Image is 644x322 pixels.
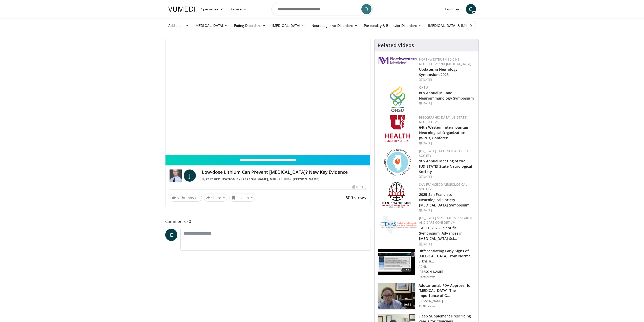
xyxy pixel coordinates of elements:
[419,270,475,274] p: [PERSON_NAME]
[378,283,475,310] a: 19:54 Aducanumab FDA Approval for [MEDICAL_DATA]: The Importance of G… [PERSON_NAME] 15.9K views
[419,208,474,213] div: [DATE]
[378,283,415,310] img: 89fb4855-b918-43ab-9a08-f9374418b1d3.150x105_q85_crop-smart_upscale.jpg
[378,249,415,275] img: 599f3ee4-8b28-44a1-b622-e2e4fac610ae.150x105_q85_crop-smart_upscale.jpg
[165,39,370,155] video-js: Video Player
[204,194,227,202] button: Share
[378,249,475,279] a: 57:45 Differentiating Early Signs of [MEDICAL_DATA] From Normal Signs o… ACHL [PERSON_NAME] 25.9K...
[165,229,177,241] a: C
[419,175,474,179] div: [DATE]
[168,7,195,12] img: VuMedi Logo
[170,194,202,202] a: 6 Thumbs Up
[352,185,366,189] div: [DATE]
[419,275,435,279] p: 25.9K views
[401,302,413,307] span: 19:54
[165,218,371,225] span: Comments 0
[419,90,474,101] a: 8th Annual MS and Neuroimmunology Symposium
[345,195,366,201] span: 609 views
[165,21,192,31] a: Addiction
[184,169,196,182] a: J
[308,21,361,31] a: Neurocognitive Disorders
[419,159,472,174] a: 9th Annual Meeting of the [US_STATE] State Neurological Society
[382,182,413,209] img: ad8adf1f-d405-434e-aebe-ebf7635c9b5d.png.150x105_q85_autocrop_double_scale_upscale_version-0.2.png
[419,249,475,264] h3: Differentiating Early Signs of [MEDICAL_DATA] From Normal Signs o…
[419,192,469,207] a: 2025 San Francisco Neurological Society [MEDICAL_DATA] Symposium
[226,4,250,14] a: Browse
[401,268,413,273] span: 57:45
[293,177,320,181] a: [PERSON_NAME]
[361,21,425,31] a: Personality & Behavior Disorders
[419,149,470,158] a: [US_STATE] State Neurological Society
[202,169,366,175] h4: Low-dose Lithium Can Prevent [MEDICAL_DATA]? New Key Evidence
[419,265,475,269] p: ACHL
[419,216,472,225] a: [US_STATE] Alzheimer’s Research and Care Consortium
[384,149,411,176] img: 71a8b48c-8850-4916-bbdd-e2f3ccf11ef9.png.150x105_q85_autocrop_double_scale_upscale_version-0.2.png
[379,57,417,64] img: 2a462fb6-9365-492a-ac79-3166a6f924d8.png.150x105_q85_autocrop_double_scale_upscale_version-0.2.jpg
[419,57,471,66] a: Northwestern Medicine Neurology and [MEDICAL_DATA]
[379,216,417,234] img: c78a2266-bcdd-4805-b1c2-ade407285ecb.png.150x105_q85_autocrop_double_scale_upscale_version-0.2.png
[442,4,463,14] a: Favorites
[170,169,182,182] img: PsychEducation by James Phelps, MD
[231,21,269,31] a: Eating Disorders
[198,4,227,14] a: Specialties
[419,299,475,303] p: [PERSON_NAME]
[419,85,428,90] a: OHSU
[419,304,435,308] p: 15.9K views
[419,115,467,124] a: [GEOGRAPHIC_DATA][US_STATE] Neurology
[272,3,373,15] input: Search topics, interventions
[419,101,474,106] div: [DATE]
[177,195,179,200] span: 6
[385,115,410,142] img: f6362829-b0a3-407d-a044-59546adfd345.png.150x105_q85_autocrop_double_scale_upscale_version-0.2.png
[419,182,467,191] a: San Francisco Neurological Society
[419,242,474,246] div: [DATE]
[269,21,308,31] a: [MEDICAL_DATA]
[206,177,275,181] a: PsychEducation by [PERSON_NAME], MD
[466,4,476,14] a: C
[419,125,469,140] a: 64th Western Intermountain Neurological Organization (WINO) Conferen…
[419,225,463,241] a: TARCC 2026 Scientific Symposium: Advances in [MEDICAL_DATA] Sci…
[419,67,458,77] a: Updates in Neurology Symposium 2025
[390,85,405,112] img: da959c7f-65a6-4fcf-a939-c8c702e0a770.png.150x105_q85_autocrop_double_scale_upscale_version-0.2.png
[229,194,255,202] button: Save to
[202,177,366,182] div: By FEATURING
[419,78,474,82] div: [DATE]
[425,21,497,31] a: [MEDICAL_DATA] & [MEDICAL_DATA]
[378,42,414,48] h4: Related Videos
[419,283,475,298] h3: Aducanumab FDA Approval for [MEDICAL_DATA]: The Importance of G…
[419,141,474,146] div: [DATE]
[192,21,231,31] a: [MEDICAL_DATA]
